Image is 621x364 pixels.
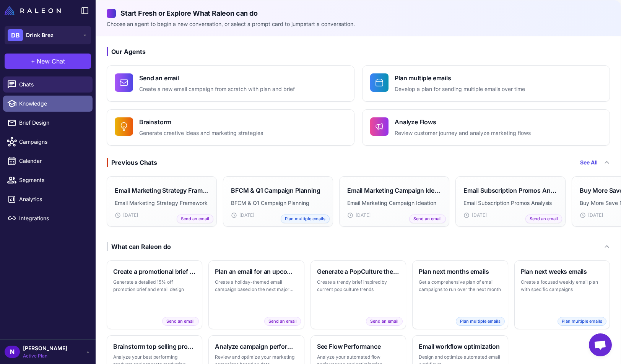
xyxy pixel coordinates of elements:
div: [DATE] [231,212,325,219]
div: What can Raleon do [107,242,171,251]
p: Email Marketing Strategy Framework [115,199,209,207]
span: Drink Brez [26,31,54,39]
h4: Brainstorm [139,117,263,127]
div: Open chat [589,333,612,356]
h3: Brainstorm top selling products [113,342,196,351]
h3: Email Marketing Campaign Ideation [347,186,441,195]
span: Calendar [19,157,86,165]
a: Integrations [3,210,93,226]
h4: Plan multiple emails [395,73,525,83]
h3: See Flow Performance [317,342,400,351]
p: Create a trendy brief inspired by current pop culture trends [317,278,400,293]
a: Brief Design [3,115,93,131]
h3: Analyze campaign performance [215,342,297,351]
span: Brief Design [19,119,86,127]
span: [PERSON_NAME] [23,344,67,353]
a: Calendar [3,153,93,169]
div: [DATE] [115,212,209,219]
h3: Plan next months emails [419,267,501,276]
span: Send an email [264,317,301,326]
a: Analytics [3,191,93,207]
p: Choose an agent to begin a new conversation, or select a prompt card to jumpstart a conversation. [107,20,610,28]
p: Review customer journey and analyze marketing flows [395,129,531,138]
a: Campaigns [3,134,93,150]
p: Get a comprehensive plan of email campaigns to run over the next month [419,278,501,293]
h3: Email workflow optimization [419,342,501,351]
div: [DATE] [347,212,441,219]
span: Chats [19,80,86,89]
h3: Generate a PopCulture themed brief [317,267,400,276]
p: BFCM & Q1 Campaign Planning [231,199,325,207]
a: Raleon Logo [5,6,64,15]
a: Knowledge [3,96,93,112]
button: Generate a PopCulture themed briefCreate a trendy brief inspired by current pop culture trendsSen... [310,260,406,329]
p: Create a holiday-themed email campaign based on the next major holiday [215,278,297,293]
button: +New Chat [5,54,91,69]
span: Send an email [525,214,562,223]
button: BrainstormGenerate creative ideas and marketing strategies [107,109,354,146]
span: Plan multiple emails [281,214,330,223]
p: Create a new email campaign from scratch with plan and brief [139,85,295,94]
span: Plan multiple emails [558,317,606,326]
h2: Start Fresh or Explore What Raleon can do [107,8,610,18]
div: DB [8,29,23,41]
button: Plan next months emailsGet a comprehensive plan of email campaigns to run over the next monthPlan... [412,260,508,329]
h4: Send an email [139,73,295,83]
button: Plan multiple emailsDevelop a plan for sending multiple emails over time [362,65,610,102]
button: Create a promotional brief and emailGenerate a detailed 15% off promotion brief and email designS... [107,260,202,329]
h3: Our Agents [107,47,610,56]
p: Generate creative ideas and marketing strategies [139,129,263,138]
span: Send an email [177,214,213,223]
span: Analytics [19,195,86,203]
a: See All [580,158,598,167]
span: Send an email [366,317,403,326]
div: Previous Chats [107,158,157,167]
div: [DATE] [463,212,558,219]
button: Analyze FlowsReview customer journey and analyze marketing flows [362,109,610,146]
p: Email Subscription Promos Analysis [463,199,558,207]
span: Knowledge [19,99,86,108]
span: Campaigns [19,138,86,146]
p: Create a focused weekly email plan with specific campaigns [521,278,603,293]
h3: BFCM & Q1 Campaign Planning [231,186,320,195]
button: DBDrink Brez [5,26,91,44]
p: Email Marketing Campaign Ideation [347,199,441,207]
h3: Email Subscription Promos Analysis [463,186,558,195]
img: Raleon Logo [5,6,61,15]
a: Segments [3,172,93,188]
h3: Email Marketing Strategy Framework [115,186,209,195]
h4: Analyze Flows [395,117,531,127]
p: Generate a detailed 15% off promotion brief and email design [113,278,196,293]
button: Plan an email for an upcoming holidayCreate a holiday-themed email campaign based on the next maj... [208,260,304,329]
p: Develop a plan for sending multiple emails over time [395,85,525,94]
span: Integrations [19,214,86,223]
h3: Plan next weeks emails [521,267,603,276]
span: Send an email [409,214,446,223]
span: Plan multiple emails [456,317,505,326]
span: Segments [19,176,86,184]
div: N [5,346,20,358]
h3: Plan an email for an upcoming holiday [215,267,297,276]
a: Chats [3,76,93,93]
button: Send an emailCreate a new email campaign from scratch with plan and brief [107,65,354,102]
span: + [31,57,35,66]
span: New Chat [37,57,65,66]
span: Active Plan [23,353,67,359]
h3: Create a promotional brief and email [113,267,196,276]
button: Plan next weeks emailsCreate a focused weekly email plan with specific campaignsPlan multiple emails [514,260,610,329]
span: Send an email [162,317,199,326]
